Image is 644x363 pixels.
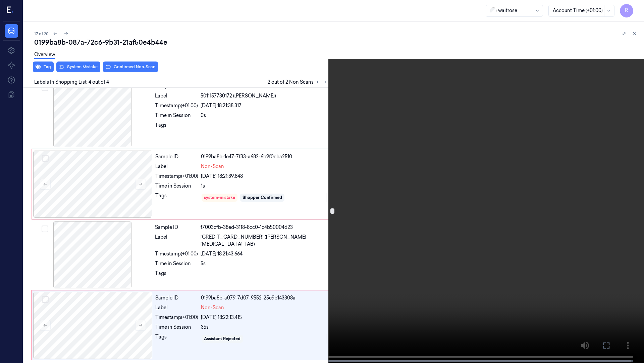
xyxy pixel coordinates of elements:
button: Tag [33,62,54,72]
div: Time in Session [155,112,198,119]
div: Timestamp (+01:00) [155,102,198,109]
div: f7003cfb-38ed-3118-8cc0-1c4b50004d23 [201,224,328,231]
div: Tags [155,333,198,344]
button: Confirmed Non-Scan [103,62,158,72]
div: Sample ID [155,224,198,231]
div: [DATE] 18:21:39.848 [201,173,328,180]
div: Label [155,92,198,99]
span: Non-Scan [201,304,224,311]
button: Select row [42,226,48,232]
div: 0199ba8b-1e47-7f33-a682-6b9f0cba2510 [201,153,328,160]
button: Select row [42,296,49,303]
div: [DATE] 18:21:38.317 [201,102,328,109]
span: Labels In Shopping List: 4 out of 4 [34,79,109,86]
div: Label [155,304,198,311]
div: 0199ba8b-087a-72c6-9b31-21af50e4b44e [34,38,639,47]
div: Timestamp (+01:00) [155,314,198,321]
div: Label [155,163,198,170]
div: [DATE] 18:21:43.664 [201,250,328,257]
span: [CREDIT_CARD_NUMBER] ([PERSON_NAME] [MEDICAL_DATA] TAB) [201,234,328,248]
span: 17 of 20 [34,31,49,37]
button: System Mistake [56,62,100,72]
div: [DATE] 18:22:13.415 [201,314,328,321]
div: Sample ID [155,153,198,160]
div: Sample ID [155,294,198,301]
div: Time in Session [155,324,198,331]
div: 5s [201,260,328,267]
button: Select row [42,155,49,162]
div: Time in Session [155,183,198,190]
div: Timestamp (+01:00) [155,250,198,257]
div: Tags [155,122,198,132]
div: 1s [201,183,328,190]
div: Assistant Rejected [204,336,240,342]
div: Timestamp (+01:00) [155,173,198,180]
div: system-mistake [204,195,235,201]
span: 2 out of 2 Non Scans [268,78,330,86]
span: Non-Scan [201,163,224,170]
div: Time in Session [155,260,198,267]
button: Select row [42,84,48,91]
div: Tags [155,270,198,281]
div: Label [155,234,198,248]
div: Tags [155,192,198,203]
div: Shopper Confirmed [243,195,282,201]
a: Overview [34,51,55,59]
div: 35s [201,324,328,331]
div: 0199ba8b-a079-7d07-9552-25c9b143308a [201,294,328,301]
div: 0s [201,112,328,119]
button: R [620,4,633,17]
span: 5011157730172 ([PERSON_NAME]) [201,92,276,99]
